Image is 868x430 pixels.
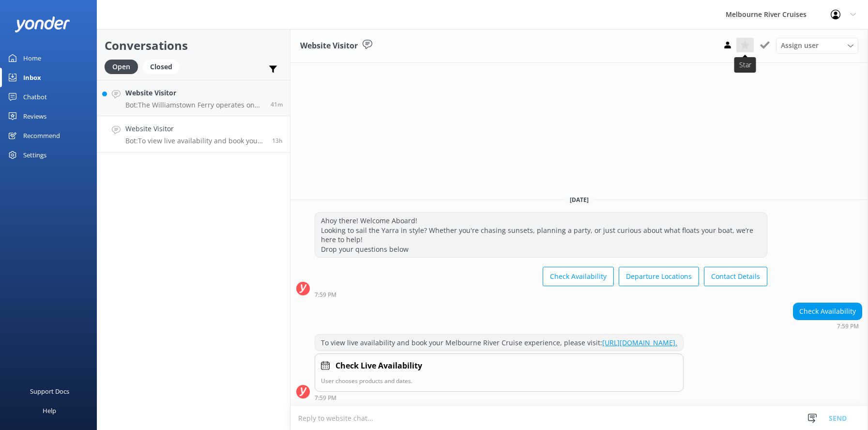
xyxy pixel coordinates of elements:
[793,303,862,320] div: Check Availability
[105,36,283,55] h2: Conversations
[619,267,699,286] button: Departure Locations
[97,80,290,116] a: Website VisitorBot:The Williamstown Ferry operates on weekends and some public holidays, with dai...
[23,126,60,145] div: Recommend
[315,335,683,351] div: To view live availability and book your Melbourne River Cruise experience, please visit:
[602,338,677,347] a: [URL][DOMAIN_NAME].
[321,376,677,385] p: User chooses products and dates.
[23,145,46,165] div: Settings
[125,101,263,109] p: Bot: The Williamstown Ferry operates on weekends and some public holidays, with daily services du...
[335,360,422,372] h4: Check Live Availability
[793,322,862,329] div: Sep 16 2025 07:59pm (UTC +10:00) Australia/Sydney
[105,60,138,74] div: Open
[105,61,143,72] a: Open
[543,267,614,286] button: Check Availability
[300,40,358,52] h3: Website Visitor
[776,38,858,53] div: Assign User
[315,213,767,257] div: Ahoy there! Welcome Aboard! Looking to sail the Yarra in style? Whether you're chasing sunsets, p...
[143,61,184,72] a: Closed
[23,107,46,126] div: Reviews
[143,60,180,74] div: Closed
[781,40,819,51] span: Assign user
[837,323,859,329] strong: 7:59 PM
[23,87,47,107] div: Chatbot
[315,291,767,298] div: Sep 16 2025 07:59pm (UTC +10:00) Australia/Sydney
[315,292,336,298] strong: 7:59 PM
[23,68,41,87] div: Inbox
[43,401,56,420] div: Help
[704,267,767,286] button: Contact Details
[272,137,283,145] span: Sep 16 2025 07:59pm (UTC +10:00) Australia/Sydney
[315,395,336,401] strong: 7:59 PM
[271,100,283,108] span: Sep 17 2025 08:59am (UTC +10:00) Australia/Sydney
[30,382,69,401] div: Support Docs
[564,196,594,204] span: [DATE]
[315,394,684,401] div: Sep 16 2025 07:59pm (UTC +10:00) Australia/Sydney
[125,88,263,98] h4: Website Visitor
[23,48,41,68] div: Home
[125,123,265,134] h4: Website Visitor
[97,116,290,153] a: Website VisitorBot:To view live availability and book your Melbourne River Cruise experience, ple...
[15,16,70,32] img: yonder-white-logo.png
[125,137,265,145] p: Bot: To view live availability and book your Melbourne River Cruise experience, please visit: [UR...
